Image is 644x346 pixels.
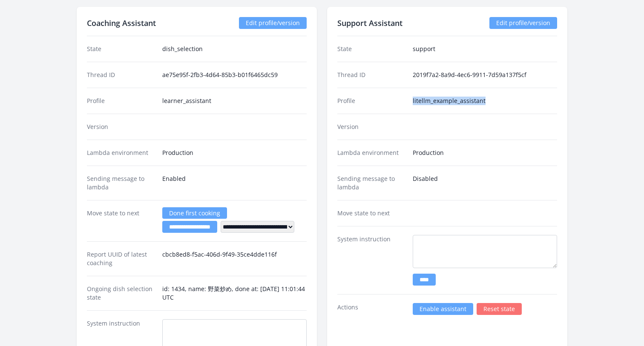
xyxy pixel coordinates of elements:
dt: Move state to next [337,209,406,217]
dd: dish_selection [162,45,307,53]
a: Reset state [477,303,522,315]
a: Edit profile/version [489,17,557,29]
dt: State [337,45,406,53]
dd: id: 1434, name: 野菜炒め, done at: [DATE] 11:01:44 UTC [162,285,307,302]
h2: Coaching Assistant [87,17,156,29]
dt: Lambda environment [337,149,406,157]
dt: Sending message to lambda [337,174,406,192]
dd: learner_assistant [162,97,307,105]
dd: Disabled [413,174,557,192]
dt: Version [337,123,406,131]
dt: Profile [87,97,155,105]
dt: Sending message to lambda [87,174,155,192]
dt: State [87,45,155,53]
dd: ae75e95f-2fb3-4d64-85b3-b01f6465dc59 [162,71,307,79]
dd: litellm_example_assistant [413,97,557,105]
a: Edit profile/version [239,17,307,29]
dt: Report UUID of latest coaching [87,250,155,267]
dt: Move state to next [87,209,155,233]
dd: Enabled [162,174,307,192]
dt: System instruction [337,235,406,286]
dt: Lambda environment [87,149,155,157]
a: Done first cooking [162,207,227,219]
dt: Thread ID [337,71,406,79]
dt: Ongoing dish selection state [87,285,155,302]
dt: Version [87,123,155,131]
dd: 2019f7a2-8a9d-4ec6-9911-7d59a137f5cf [413,71,557,79]
dt: Actions [337,303,406,315]
dd: cbcb8ed8-f5ac-406d-9f49-35ce4dde116f [162,250,307,267]
dt: Profile [337,97,406,105]
dd: Production [162,149,307,157]
dt: Thread ID [87,71,155,79]
h2: Support Assistant [337,17,402,29]
a: Enable assistant [413,303,473,315]
dd: Production [413,149,557,157]
dd: support [413,45,557,53]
